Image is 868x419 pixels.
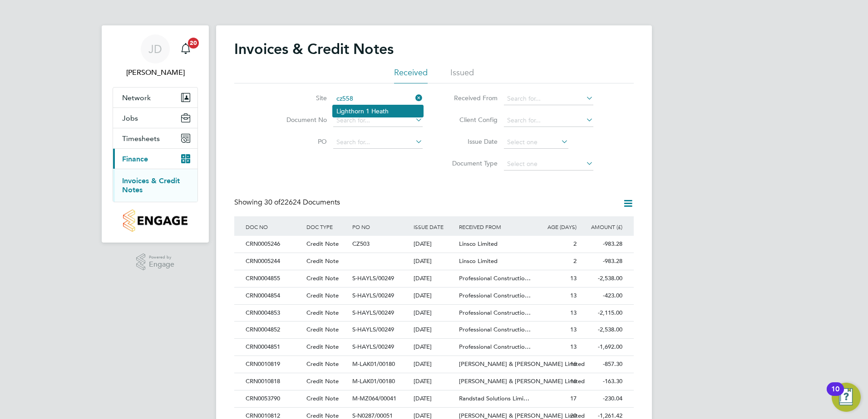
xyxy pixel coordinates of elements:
label: PO [275,137,327,146]
span: Professional Constructio… [459,292,531,299]
span: Professional Constructio… [459,309,531,317]
div: [DATE] [411,322,457,338]
label: Site [275,94,327,102]
div: CRN0004854 [243,287,304,304]
input: Search for... [504,93,593,105]
label: Received From [445,94,498,102]
a: Go to home page [113,209,198,232]
div: -983.28 [579,253,625,270]
div: CRN0053790 [243,390,304,407]
input: Select one [504,158,593,171]
input: Search for... [504,114,593,127]
span: Linsco Limited [459,240,498,248]
a: Powered byEngage [136,253,175,271]
span: Professional Constructio… [459,274,531,282]
span: Credit Note [306,309,339,317]
div: DOC NO [243,216,304,237]
div: CRN0004852 [243,322,304,338]
div: -2,538.00 [579,270,625,287]
span: Credit Note [306,343,339,351]
span: Jenna Deehan [113,67,198,78]
div: CRN0004851 [243,339,304,356]
label: Client Config [445,116,498,124]
div: [DATE] [411,253,457,270]
span: [PERSON_NAME] & [PERSON_NAME] Limited [459,360,585,368]
span: Professional Constructio… [459,343,531,351]
div: CRN0010819 [243,356,304,373]
span: S-HAYLS/00249 [352,309,394,317]
input: Search for... [333,114,423,127]
span: S-HAYLS/00249 [352,274,394,282]
div: [DATE] [411,305,457,322]
div: ISSUE DATE [411,216,457,237]
span: Credit Note [306,240,339,248]
span: [PERSON_NAME] & [PERSON_NAME] Limited [459,377,585,385]
span: 13 [570,274,577,282]
button: Jobs [113,108,197,128]
span: 2 [573,240,577,248]
span: 13 [570,309,577,317]
span: Jobs [122,114,138,122]
div: CRN0004855 [243,270,304,287]
span: 13 [570,343,577,351]
a: 20 [177,34,195,63]
button: Network [113,88,197,107]
button: Finance [113,149,197,169]
span: CZ503 [352,240,370,248]
nav: Main navigation [102,25,209,243]
button: Open Resource Center, 10 new notifications [832,383,861,412]
span: Credit Note [306,274,339,282]
span: M-LAK01/00180 [352,377,395,385]
span: M-LAK01/00180 [352,360,395,368]
div: -857.30 [579,356,625,373]
div: -163.30 [579,373,625,390]
input: Search for... [333,136,423,149]
label: Document No [275,116,327,124]
div: [DATE] [411,339,457,356]
span: Credit Note [306,326,339,333]
span: Credit Note [306,292,339,299]
span: Network [122,93,151,102]
span: Credit Note [306,360,339,368]
div: -983.28 [579,236,625,253]
span: 13 [570,326,577,333]
div: [DATE] [411,270,457,287]
div: [DATE] [411,236,457,253]
h2: Invoices & Credit Notes [234,40,394,58]
div: -1,692.00 [579,339,625,356]
span: JD [148,43,162,55]
a: Invoices & Credit Notes [122,176,180,194]
span: 30 of [264,198,281,207]
span: Professional Constructio… [459,326,531,333]
div: RECEIVED FROM [457,216,533,237]
div: [DATE] [411,356,457,373]
div: -230.04 [579,390,625,407]
span: S-HAYLS/00249 [352,343,394,351]
div: 10 [831,389,839,401]
li: Lighthorn 1 Heath [333,105,423,117]
span: 16 [570,377,577,385]
span: Engage [149,261,174,268]
a: JD[PERSON_NAME] [113,34,198,78]
div: AGE (DAYS) [533,216,579,237]
div: PO NO [350,216,411,237]
span: 17 [570,395,577,402]
span: S-HAYLS/00249 [352,292,394,299]
div: CRN0004853 [243,305,304,322]
img: countryside-properties-logo-retina.png [123,209,187,232]
span: Randstad Solutions Limi… [459,395,529,402]
span: M-MZ064/00041 [352,395,396,402]
label: Issue Date [445,137,498,146]
div: -423.00 [579,287,625,304]
div: CRN0005244 [243,253,304,270]
span: 16 [570,360,577,368]
span: Finance [122,155,148,163]
div: [DATE] [411,390,457,407]
span: S-HAYLS/00249 [352,326,394,333]
span: Credit Note [306,395,339,402]
span: 20 [188,38,199,49]
div: DOC TYPE [304,216,350,237]
div: CRN0010818 [243,373,304,390]
div: -2,115.00 [579,305,625,322]
li: Issued [450,67,474,83]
